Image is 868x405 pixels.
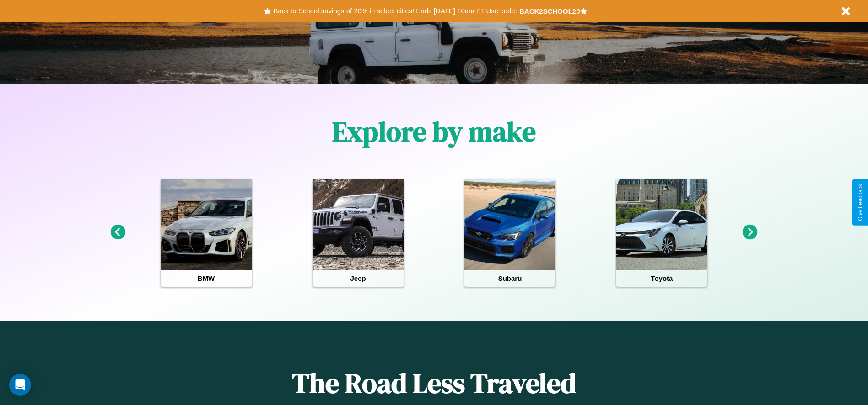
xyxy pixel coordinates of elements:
[519,7,580,15] b: BACK2SCHOOL20
[9,374,31,396] div: Open Intercom Messenger
[271,5,519,17] button: Back to School savings of 20% in select cities! Ends [DATE] 10am PT.Use code:
[313,270,404,287] h4: Jeep
[332,113,536,150] h1: Explore by make
[464,270,555,287] h4: Subaru
[857,184,863,221] div: Give Feedback
[616,270,707,287] h4: Toyota
[173,364,694,402] h1: The Road Less Traveled
[161,270,252,287] h4: BMW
